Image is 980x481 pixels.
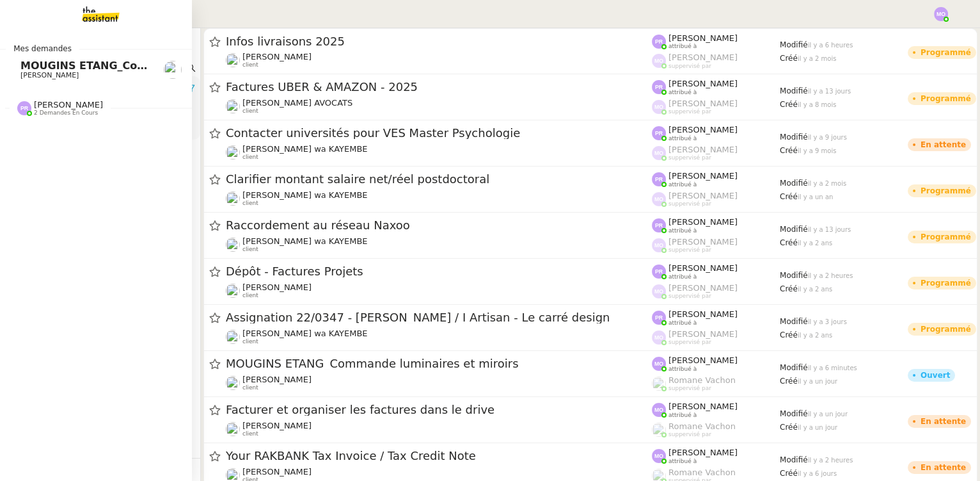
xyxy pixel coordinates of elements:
span: [PERSON_NAME] [20,71,79,79]
span: suppervisé par [668,293,711,300]
span: [PERSON_NAME] [668,448,738,457]
span: Créé [780,54,798,63]
div: En attente [921,464,966,471]
app-user-label: attribué à [652,171,780,188]
span: Modifié [780,179,808,188]
app-user-label: attribué à [652,217,780,234]
span: Modifié [780,271,808,280]
span: client [242,108,258,115]
div: En attente [921,418,966,425]
span: suppervisé par [668,63,711,70]
span: Facturer et organiser les factures dans le drive [226,404,652,416]
div: Ouvert [921,371,950,379]
span: Créé [780,423,798,432]
span: client [242,292,258,299]
span: Modifié [780,317,808,326]
img: svg [652,146,666,160]
app-user-detailed-label: client [226,98,652,115]
span: client [242,430,258,437]
span: [PERSON_NAME] [668,309,738,319]
span: [PERSON_NAME] [668,263,738,273]
span: il y a 9 jours [808,134,847,141]
span: il y a 2 heures [808,272,853,279]
span: suppervisé par [668,431,711,438]
span: suppervisé par [668,247,711,254]
app-user-label: attribué à [652,125,780,142]
span: attribué à [668,227,697,234]
app-user-label: suppervisé par [652,53,780,69]
span: Modifié [780,40,808,49]
span: [PERSON_NAME] [34,100,103,110]
img: users%2F47wLulqoDhMx0TTMwUcsFP5V2A23%2Favatar%2Fnokpict-removebg-preview-removebg-preview.png [226,192,240,206]
span: client [242,200,258,207]
app-user-label: suppervisé par [652,237,780,254]
span: [PERSON_NAME] [668,355,738,365]
span: [PERSON_NAME] [242,52,312,61]
span: attribué à [668,89,697,96]
span: attribué à [668,181,697,188]
img: svg [652,35,666,49]
span: il y a 6 minutes [808,364,857,371]
span: [PERSON_NAME] [668,53,738,62]
span: [PERSON_NAME] [668,125,738,135]
span: Créé [780,377,798,386]
span: Romane Vachon [668,375,736,385]
span: Créé [780,284,798,293]
app-user-detailed-label: client [226,52,652,69]
app-user-detailed-label: client [226,190,652,207]
span: Modifié [780,409,808,418]
div: Programmé [921,49,971,56]
app-user-detailed-label: client [226,421,652,437]
span: [PERSON_NAME] [668,283,738,293]
span: [PERSON_NAME] [242,282,312,292]
img: users%2FyQfMwtYgTqhRP2YHWHmG2s2LYaD3%2Favatar%2Fprofile-pic.png [652,377,666,391]
app-user-label: attribué à [652,355,780,372]
img: svg [652,238,666,252]
span: Modifié [780,455,808,464]
span: attribué à [668,458,697,465]
span: attribué à [668,273,697,281]
span: Modifié [780,225,808,234]
img: svg [652,449,666,463]
span: il y a 2 ans [798,240,832,247]
app-user-detailed-label: client [226,144,652,161]
span: il y a 6 heures [808,42,853,49]
span: 2 demandes en cours [34,110,98,117]
span: [PERSON_NAME] [668,145,738,154]
span: [PERSON_NAME] [242,421,312,430]
span: Clarifier montant salaire net/réel postdoctoral [226,174,652,185]
span: Factures UBER & AMAZON - 2025 [226,81,652,93]
span: Romane Vachon [668,468,736,477]
span: [PERSON_NAME] [242,467,312,477]
span: Créé [780,469,798,478]
app-user-label: suppervisé par [652,191,780,208]
span: [PERSON_NAME] [668,79,738,88]
span: client [242,154,258,161]
app-user-label: suppervisé par [652,99,780,115]
span: client [242,384,258,391]
app-user-label: attribué à [652,402,780,418]
span: il y a 13 jours [808,226,851,233]
span: Romane Vachon [668,421,736,431]
img: svg [652,330,666,345]
span: il y a 13 jours [808,88,851,95]
img: users%2FyQfMwtYgTqhRP2YHWHmG2s2LYaD3%2Favatar%2Fprofile-pic.png [652,423,666,437]
img: svg [652,311,666,325]
span: il y a 2 ans [798,332,832,339]
app-user-label: suppervisé par [652,329,780,346]
span: Mes demandes [6,42,79,55]
span: il y a 3 jours [808,318,847,325]
span: Infos livraisons 2025 [226,36,652,47]
img: svg [652,357,666,371]
span: client [242,338,258,345]
img: users%2F47wLulqoDhMx0TTMwUcsFP5V2A23%2Favatar%2Fnokpict-removebg-preview-removebg-preview.png [226,145,240,159]
app-user-detailed-label: client [226,282,652,299]
span: Dépôt - Factures Projets [226,266,652,277]
app-user-label: attribué à [652,448,780,464]
span: il y a 2 mois [808,180,847,187]
img: svg [17,101,31,115]
app-user-label: attribué à [652,33,780,50]
span: suppervisé par [668,339,711,346]
div: Programmé [921,187,971,195]
span: client [242,246,258,253]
